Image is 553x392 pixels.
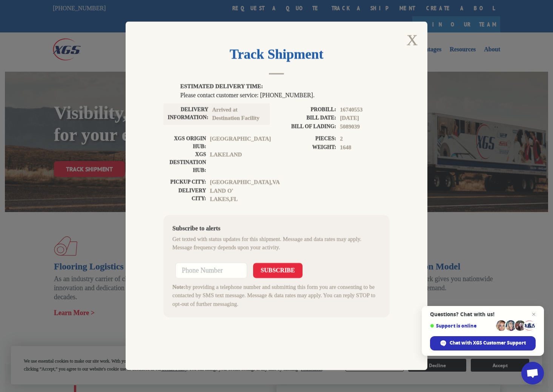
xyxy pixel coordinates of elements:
div: Get texted with status updates for this shipment. Message and data rates may apply. Message frequ... [172,235,381,252]
h2: Track Shipment [163,49,390,63]
span: Chat with XGS Customer Support [430,336,536,350]
button: Close modal [407,31,418,49]
label: PICKUP CITY: [163,178,206,187]
strong: Note: [172,284,186,290]
span: Chat with XGS Customer Support [450,340,526,346]
label: DELIVERY CITY: [163,187,206,204]
span: 16740553 [340,106,390,114]
label: DELIVERY INFORMATION: [166,106,208,123]
div: by providing a telephone number and submitting this form you are consenting to be contacted by SM... [172,283,381,309]
span: Support is online [430,323,493,329]
label: BILL OF LADING: [276,123,336,131]
label: PIECES: [276,135,336,144]
label: XGS DESTINATION HUB: [163,151,206,175]
span: 2 [340,135,390,144]
label: XGS ORIGIN HUB: [163,135,206,151]
span: 5089039 [340,123,390,131]
label: ESTIMATED DELIVERY TIME: [180,83,390,91]
label: PROBILL: [276,106,336,114]
span: Arrived at Destination Facility [212,106,263,123]
label: WEIGHT: [276,143,336,152]
input: Phone Number [175,263,247,278]
span: [DATE] [340,114,390,123]
span: Questions? Chat with us! [430,311,536,317]
span: 1648 [340,143,390,152]
label: BILL DATE: [276,114,336,123]
button: SUBSCRIBE [253,263,303,278]
span: [GEOGRAPHIC_DATA] , VA [210,178,261,187]
span: LAND O' LAKES , FL [210,187,261,204]
span: [GEOGRAPHIC_DATA] [210,135,261,151]
div: Subscribe to alerts [172,224,381,235]
div: Please contact customer service: [PHONE_NUMBER]. [180,91,390,100]
a: Open chat [521,362,544,384]
span: LAKELAND [210,151,261,175]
